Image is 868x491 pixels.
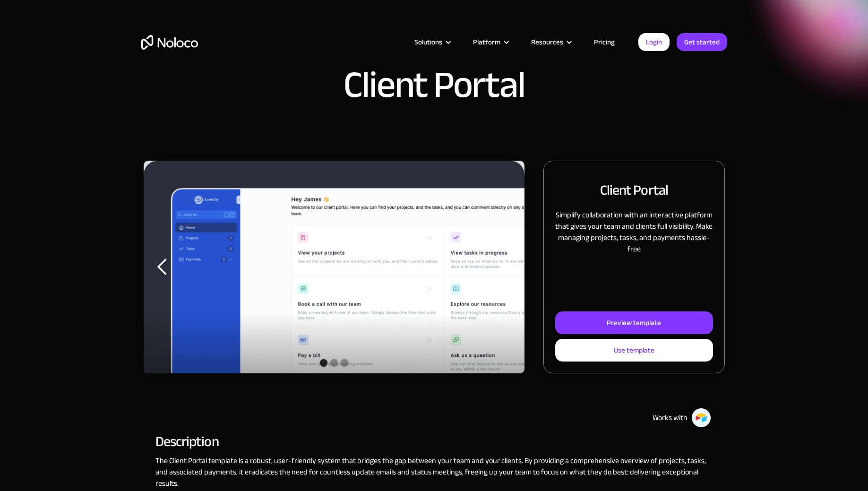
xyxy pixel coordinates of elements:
div: Preview template [607,317,661,329]
img: Airtable [691,408,711,428]
p: The Client Portal template is a robust, user-friendly system that bridges the gap between your te... [155,455,713,489]
a: Use template [555,339,713,362]
div: Show slide 2 of 3 [330,359,338,367]
div: next slide [487,161,524,373]
div: Solutions [414,36,442,48]
div: 1 of 3 [144,161,525,373]
a: Pricing [582,36,627,48]
h2: Client Portal [600,180,668,200]
a: Get started [677,33,727,51]
h1: Client Portal [344,66,525,104]
a: Login [638,33,670,51]
div: Show slide 3 of 3 [341,359,348,367]
p: Simplify collaboration with an interactive platform that gives your team and clients full visibil... [555,209,713,255]
div: Works with [653,412,688,423]
div: previous slide [144,161,181,373]
div: Platform [473,36,500,48]
div: Resources [531,36,563,48]
a: Preview template [555,311,713,334]
div: Use template [614,344,654,356]
h2: Description [155,437,713,446]
div: Solutions [403,36,461,48]
a: home [141,35,198,50]
div: Show slide 1 of 3 [320,359,327,367]
div: Platform [461,36,519,48]
div: carousel [144,161,525,373]
div: Resources [519,36,582,48]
